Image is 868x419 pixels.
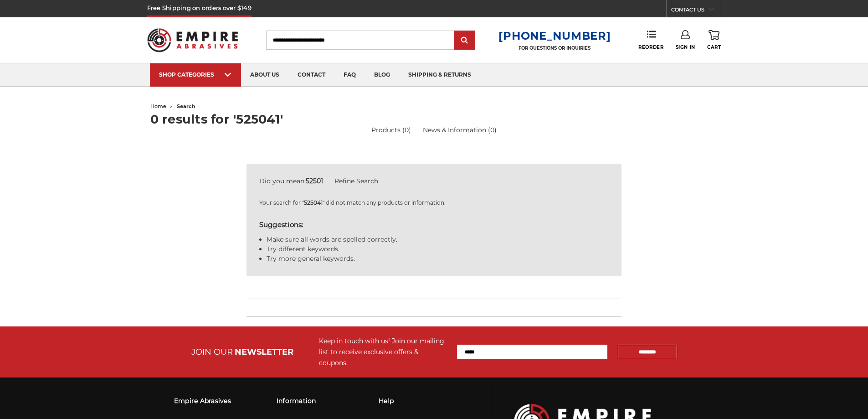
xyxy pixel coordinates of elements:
h5: Suggestions: [259,220,609,230]
li: Try different keywords. [267,244,609,254]
strong: 525041 [304,199,323,206]
div: SHOP CATEGORIES [159,71,232,78]
strong: 52501 [306,177,323,185]
input: Submit [456,31,474,50]
a: News & Information (0) [423,125,497,135]
a: contact [288,63,334,87]
a: blog [365,63,399,87]
h3: Help [379,391,440,410]
a: Products (0) [371,125,411,135]
span: JOIN OUR [191,347,233,357]
li: Try more general keywords. [267,254,609,264]
h3: Information [277,391,333,410]
div: Keep in touch with us! Join our mailing list to receive exclusive offers & coupons. [319,336,448,368]
a: Refine Search [334,177,378,185]
li: Make sure all words are spelled correctly. [267,235,609,244]
img: Empire Abrasives [147,22,238,58]
a: home [150,103,166,109]
a: Cart [707,30,721,50]
a: shipping & returns [399,63,480,87]
a: CONTACT US [671,5,721,17]
p: FOR QUESTIONS OR INQUIRIES [498,45,611,51]
span: Cart [707,44,721,50]
span: Reorder [638,44,663,50]
div: Did you mean: [259,176,609,186]
span: Sign In [676,44,695,50]
h3: Empire Abrasives [174,391,231,410]
a: faq [334,63,365,87]
span: search [177,103,195,109]
a: Reorder [638,30,663,50]
h1: 0 results for '525041' [150,113,718,125]
a: [PHONE_NUMBER] [498,29,611,42]
p: Your search for " " did not match any products or information. [259,199,609,207]
a: about us [241,63,288,87]
span: NEWSLETTER [235,347,293,357]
